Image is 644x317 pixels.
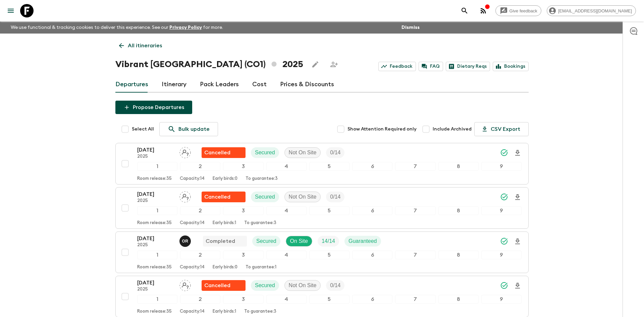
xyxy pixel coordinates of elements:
[256,237,276,245] p: Secured
[137,146,174,154] p: [DATE]
[115,101,192,114] button: Propose Departures
[137,206,177,215] div: 1
[213,176,237,181] p: Early birds: 0
[137,220,172,226] p: Room release: 35
[180,220,205,226] p: Capacity: 14
[137,243,174,248] p: 2025
[309,251,350,259] div: 5
[326,280,344,291] div: Trip Fill
[137,265,172,270] p: Room release: 35
[137,198,174,204] p: 2025
[326,147,344,158] div: Trip Fill
[289,193,317,201] p: Not On Site
[266,162,307,171] div: 4
[159,122,218,136] a: Bulk update
[284,147,321,158] div: Not On Site
[395,251,435,259] div: 7
[458,4,471,17] button: search adventures
[514,149,522,157] svg: Download Onboarding
[327,58,341,71] span: Share this itinerary
[179,237,192,243] span: Oscar Rincon
[395,295,435,304] div: 7
[255,193,275,201] p: Secured
[179,193,191,199] span: Assign pack leader
[395,162,435,171] div: 7
[309,206,350,215] div: 5
[280,76,334,93] a: Prices & Discounts
[137,287,174,292] p: 2025
[202,147,246,158] div: Flash Pack cancellation
[493,62,529,71] a: Bookings
[433,126,472,133] span: Include Archived
[178,125,210,133] p: Bulk update
[286,236,312,247] div: On Site
[244,220,276,226] p: To guarantee: 3
[179,149,191,154] span: Assign pack leader
[419,62,443,71] a: FAQ
[500,193,508,201] svg: Synced Successfully
[290,237,308,245] p: On Site
[378,62,416,71] a: Feedback
[330,281,340,289] p: 0 / 14
[137,234,174,243] p: [DATE]
[514,193,522,201] svg: Download Onboarding
[347,126,417,133] span: Show Attention Required only
[554,8,636,13] span: [EMAIL_ADDRESS][DOMAIN_NAME]
[137,162,177,171] div: 1
[481,206,522,215] div: 9
[202,280,246,291] div: Flash Pack cancellation
[266,295,307,304] div: 4
[289,149,317,157] p: Not On Site
[251,192,279,202] div: Secured
[284,280,321,291] div: Not On Site
[169,25,202,30] a: Privacy Policy
[481,162,522,171] div: 9
[500,149,508,157] svg: Synced Successfully
[213,220,236,226] p: Early birds: 1
[115,58,303,71] h1: Vibrant [GEOGRAPHIC_DATA] (CO1) 2025
[289,281,317,289] p: Not On Site
[246,265,276,270] p: To guarantee: 1
[162,76,186,93] a: Itinerary
[213,309,236,314] p: Early birds: 1
[128,42,162,50] p: All itineraries
[395,206,435,215] div: 7
[223,206,263,215] div: 3
[137,309,172,314] p: Room release: 35
[326,192,344,202] div: Trip Fill
[506,8,541,13] span: Give feedback
[180,206,220,215] div: 2
[223,295,263,304] div: 3
[309,162,350,171] div: 5
[180,295,220,304] div: 2
[438,162,479,171] div: 8
[200,76,239,93] a: Pack Leaders
[255,149,275,157] p: Secured
[4,4,17,17] button: menu
[352,295,392,304] div: 6
[514,237,522,246] svg: Download Onboarding
[206,237,235,245] p: Completed
[446,62,490,71] a: Dietary Reqs
[474,122,529,136] button: CSV Export
[514,282,522,290] svg: Download Onboarding
[330,193,340,201] p: 0 / 14
[137,190,174,198] p: [DATE]
[204,193,230,201] p: Cancelled
[137,154,174,159] p: 2025
[266,206,307,215] div: 4
[137,176,172,181] p: Room release: 35
[309,58,322,71] button: Edit this itinerary
[495,5,541,16] a: Give feedback
[500,237,508,245] svg: Synced Successfully
[8,21,226,34] p: We use functional & tracking cookies to deliver this experience. See our for more.
[137,251,177,259] div: 1
[180,176,205,181] p: Capacity: 14
[180,251,220,259] div: 2
[400,23,421,32] button: Dismiss
[438,251,479,259] div: 8
[252,236,280,247] div: Secured
[223,251,263,259] div: 3
[352,162,392,171] div: 6
[322,237,335,245] p: 14 / 14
